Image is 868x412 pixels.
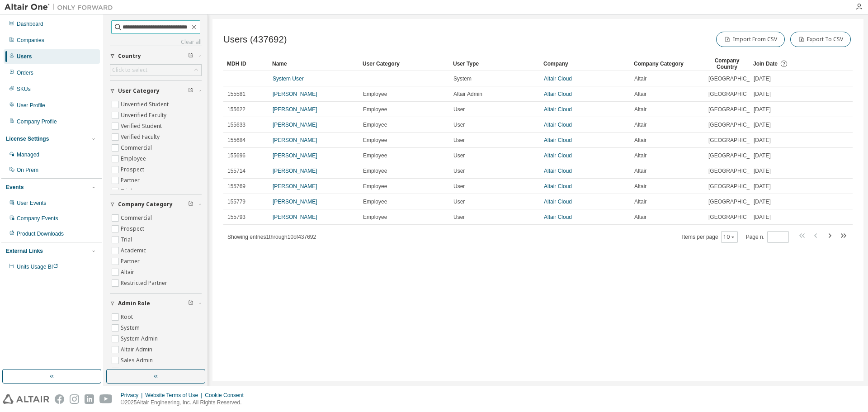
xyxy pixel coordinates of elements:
span: Clear filter [188,87,193,95]
span: Altair [634,152,646,159]
span: 155633 [227,121,245,128]
span: User [453,183,465,190]
div: Website Terms of Use [145,392,205,399]
span: [DATE] [754,137,771,144]
span: Join Date [753,61,778,67]
div: Privacy [121,392,145,399]
div: Product Downloads [17,230,64,237]
span: [DATE] [754,152,771,159]
span: Units Usage BI [17,264,58,270]
span: Users (437692) [223,34,287,45]
div: Events [6,184,24,191]
p: © 2025 Altair Engineering, Inc. All Rights Reserved. [121,399,249,407]
button: Country [110,46,202,66]
div: Name [272,57,355,71]
span: Altair [634,198,646,205]
label: Partner [121,256,142,267]
a: Altair Cloud [544,199,572,205]
span: User [453,213,465,221]
span: Employee [363,167,387,175]
a: [PERSON_NAME] [273,106,317,113]
label: Trial [121,234,134,245]
label: Prospect [121,164,146,175]
div: User Type [453,57,536,71]
div: Company Profile [17,118,57,125]
span: 155622 [227,106,245,113]
a: Altair Cloud [544,152,572,159]
span: Country [118,52,141,60]
span: User [453,106,465,113]
a: Altair Cloud [544,91,572,97]
span: Admin Role [118,300,150,307]
div: Company Country [708,57,746,71]
span: User [453,137,465,144]
span: Clear filter [188,300,193,307]
label: Commercial [121,142,154,153]
img: youtube.svg [99,394,113,404]
span: 155684 [227,137,245,144]
button: Company Category [110,194,202,214]
button: Import From CSV [716,32,785,47]
a: System User [273,76,304,82]
a: Altair Cloud [544,214,572,220]
div: Company [543,57,627,71]
label: Verified Faculty [121,132,161,142]
span: Altair Admin [453,90,482,98]
label: System [121,322,142,333]
div: Companies [17,37,44,44]
label: Partner [121,175,142,186]
label: Academic [121,245,148,256]
span: 155769 [227,183,245,190]
span: [GEOGRAPHIC_DATA] [708,167,765,175]
span: Clear filter [188,201,193,208]
div: User Category [363,57,446,71]
span: [GEOGRAPHIC_DATA] [708,183,765,190]
span: [GEOGRAPHIC_DATA] [708,106,765,113]
span: Altair [634,106,646,113]
span: Employee [363,213,387,221]
span: Showing entries 1 through 10 of 437692 [227,234,316,240]
span: [GEOGRAPHIC_DATA] [708,75,765,82]
span: Altair [634,121,646,128]
div: Users [17,53,32,60]
a: Altair Cloud [544,137,572,143]
div: User Events [17,199,46,207]
span: Altair [634,90,646,98]
label: Root [121,312,135,322]
div: On Prem [17,166,38,174]
span: [DATE] [754,75,771,82]
span: User [453,167,465,175]
span: [DATE] [754,106,771,113]
label: Inside Sales [121,366,154,377]
img: Altair One [5,3,118,12]
a: [PERSON_NAME] [273,137,317,143]
div: Dashboard [17,20,43,28]
label: Trial [121,186,134,197]
a: [PERSON_NAME] [273,152,317,159]
img: instagram.svg [70,394,79,404]
div: Managed [17,151,39,158]
a: Altair Cloud [544,106,572,113]
button: Export To CSV [790,32,851,47]
span: User [453,198,465,205]
span: Altair [634,167,646,175]
label: Altair [121,267,136,278]
span: [DATE] [754,121,771,128]
span: [DATE] [754,198,771,205]
label: Unverified Student [121,99,170,110]
span: [DATE] [754,183,771,190]
span: [DATE] [754,213,771,221]
span: Employee [363,152,387,159]
span: Page n. [746,231,789,243]
img: altair_logo.svg [3,394,49,404]
span: System [453,75,472,82]
img: linkedin.svg [85,394,94,404]
a: Altair Cloud [544,168,572,174]
span: User [453,152,465,159]
label: System Admin [121,333,160,344]
div: License Settings [6,135,49,142]
button: 10 [723,233,736,241]
span: Company Category [118,201,173,208]
label: Verified Student [121,121,164,132]
span: User [453,121,465,128]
